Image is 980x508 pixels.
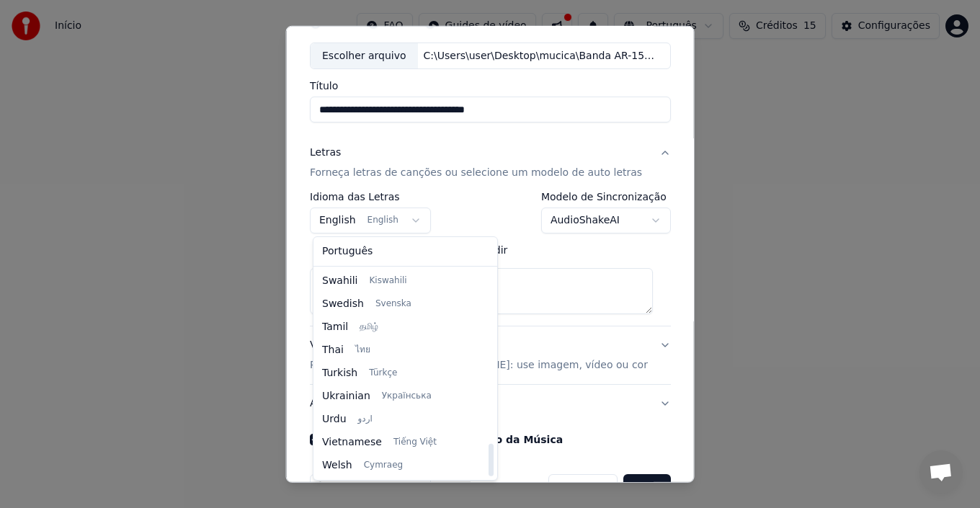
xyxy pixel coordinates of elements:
[322,458,352,473] span: Welsh
[322,297,364,311] span: Swedish
[382,391,432,402] span: Українська
[322,389,370,404] span: Ukrainian
[393,437,437,448] span: Tiếng Việt
[364,460,403,471] span: Cymraeg
[322,412,347,427] span: Urdu
[375,298,411,310] span: Svenska
[358,414,373,425] span: اردو
[322,343,344,357] span: Thai
[360,321,378,333] span: தமிழ்
[322,274,357,288] span: Swahili
[355,344,370,356] span: ไทย
[322,244,373,259] span: Português
[369,367,397,379] span: Türkçe
[369,275,406,287] span: Kiswahili
[322,366,357,380] span: Turkish
[322,435,382,450] span: Vietnamese
[322,320,348,334] span: Tamil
